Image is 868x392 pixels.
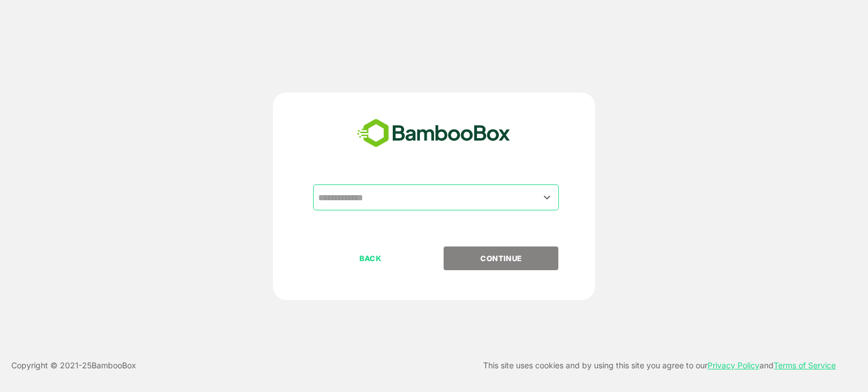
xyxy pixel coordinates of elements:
img: bamboobox [351,115,517,152]
button: Open [540,190,555,205]
button: CONTINUE [444,246,558,270]
p: CONTINUE [445,252,558,265]
p: BACK [314,252,427,265]
p: Copyright © 2021- 25 BambooBox [11,359,136,372]
a: Terms of Service [774,360,836,370]
a: Privacy Policy [708,360,759,370]
p: This site uses cookies and by using this site you agree to our and [483,359,836,372]
button: BACK [313,246,428,270]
